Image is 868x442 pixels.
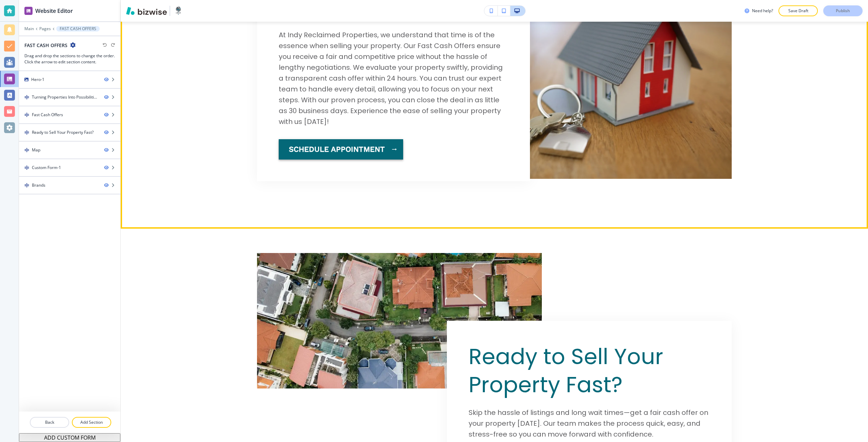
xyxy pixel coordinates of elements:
img: Drag [24,112,29,117]
button: Add Section [72,417,111,428]
h3: Drag and drop the sections to change the order. Click the arrow to edit section content. [24,53,115,65]
button: Pages [39,26,51,31]
div: DragTurning Properties Into Possibilities-1 [19,89,120,106]
p: At Indy Reclaimed Properties, we understand that time is of the essence when selling your propert... [279,29,508,127]
img: editor icon [24,7,33,15]
img: Drag [24,130,29,135]
p: Back [31,419,68,425]
div: DragReady to Sell Your Property Fast? [19,124,120,141]
div: DragCustom Form-1 [19,159,120,176]
div: Fast Cash Offers [32,112,63,118]
button: Main [24,26,34,31]
p: Skip the hassle of listings and long wait times—get a fair cash offer on your property [DATE]. Ou... [469,407,710,440]
img: Bizwise Logo [126,7,167,15]
div: Turning Properties Into Possibilities-1 [32,94,99,100]
div: DragFast Cash Offers [19,106,120,123]
p: Add Section [73,419,111,425]
p: Save Draft [787,8,809,14]
h2: Website Editor [35,7,73,15]
div: DragMap [19,142,120,159]
h3: Need help? [752,8,773,14]
img: Your Logo [173,5,184,16]
div: Map [32,147,40,153]
img: Drag [24,95,29,100]
h2: FAST CASH OFFERS [24,42,67,49]
button: ADD CUSTOM FORM [19,433,120,442]
div: Hero-1 [31,77,44,83]
img: Drag [24,183,29,188]
img: Drag [24,165,29,170]
div: Ready to Sell Your Property Fast? [32,129,94,135]
img: <p><span style="color: rgb(4, 104, 120);">Ready to Sell Your Property Fast?</span></p> [257,253,542,388]
button: Save Draft [778,5,818,16]
span: Ready to Sell Your Property Fast? [469,341,669,400]
img: Drag [24,148,29,152]
div: DragBrands [19,177,120,194]
p: FAST CASH OFFERS [60,26,96,31]
button: Back [30,417,69,428]
div: Brands [32,182,45,188]
button: FAST CASH OFFERS [56,26,100,31]
div: Hero-1 [19,71,120,88]
button: schedule appointment [279,139,403,160]
div: Custom Form-1 [32,165,61,171]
